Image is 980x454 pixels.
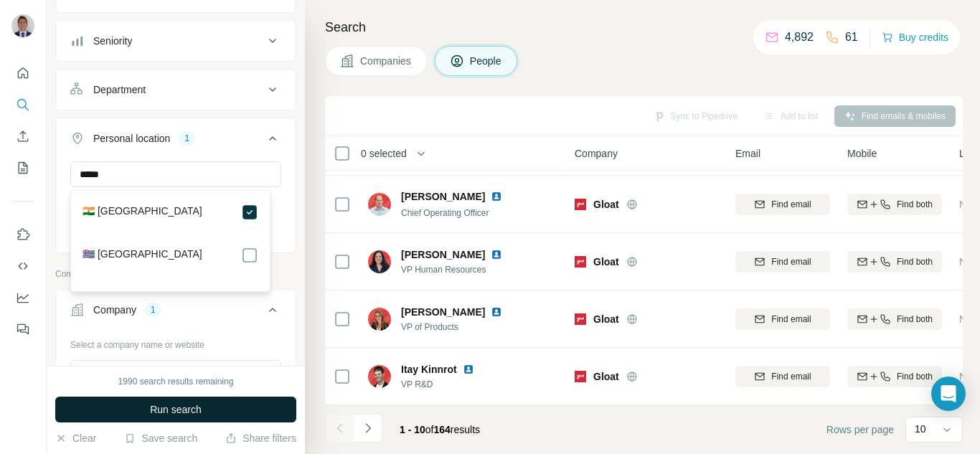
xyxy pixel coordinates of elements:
[401,305,485,319] span: [PERSON_NAME]
[575,256,586,268] img: Logo of Gloat
[771,313,811,326] span: Find email
[785,29,814,46] p: 4,892
[401,378,491,391] span: VP R&D
[847,308,942,330] button: Find both
[401,362,457,377] span: Itay Kinnrot
[11,123,34,149] button: Enrich CSV
[225,431,296,445] button: Share filters
[491,306,502,318] img: LinkedIn logo
[593,197,619,212] span: Gloat
[401,321,519,334] span: VP of Products
[368,250,391,273] img: Avatar
[491,249,502,260] img: LinkedIn logo
[368,308,391,331] img: Avatar
[959,146,980,161] span: Lists
[11,316,34,342] button: Feedback
[847,251,942,273] button: Find both
[11,60,34,86] button: Quick start
[400,424,480,435] span: results
[491,191,502,202] img: LinkedIn logo
[55,268,296,280] p: Company information
[882,27,948,47] button: Buy credits
[325,17,963,37] h4: Search
[56,293,296,333] button: Company1
[771,370,811,383] span: Find email
[368,193,391,216] img: Avatar
[83,247,202,264] label: 🇮🇴 [GEOGRAPHIC_DATA]
[847,366,942,387] button: Find both
[897,313,933,326] span: Find both
[56,24,296,58] button: Seniority
[735,194,830,215] button: Find email
[93,34,132,48] div: Seniority
[11,92,34,118] button: Search
[575,371,586,382] img: Logo of Gloat
[124,431,197,445] button: Save search
[575,146,618,161] span: Company
[56,72,296,107] button: Department
[93,82,146,97] div: Department
[463,364,474,375] img: LinkedIn logo
[93,303,136,317] div: Company
[11,285,34,311] button: Dashboard
[771,255,811,268] span: Find email
[83,204,202,221] label: 🇮🇳 [GEOGRAPHIC_DATA]
[368,365,391,388] img: Avatar
[354,414,382,443] button: Navigate to next page
[11,222,34,247] button: Use Surfe on LinkedIn
[70,333,281,351] div: Select a company name or website
[735,146,760,161] span: Email
[425,424,434,435] span: of
[575,199,586,210] img: Logo of Gloat
[593,369,619,384] span: Gloat
[118,375,234,388] div: 1990 search results remaining
[593,255,619,269] span: Gloat
[847,146,877,161] span: Mobile
[11,253,34,279] button: Use Surfe API
[771,198,811,211] span: Find email
[897,370,933,383] span: Find both
[361,146,407,161] span: 0 selected
[434,424,451,435] span: 164
[150,402,202,417] span: Run search
[401,189,485,204] span: [PERSON_NAME]
[401,263,519,276] span: VP Human Resources
[400,424,425,435] span: 1 - 10
[915,422,926,436] p: 10
[735,308,830,330] button: Find email
[847,194,942,215] button: Find both
[470,54,503,68] span: People
[179,132,195,145] div: 1
[931,377,966,411] div: Open Intercom Messenger
[56,121,296,161] button: Personal location1
[11,155,34,181] button: My lists
[55,431,96,445] button: Clear
[93,131,170,146] div: Personal location
[826,422,894,437] span: Rows per page
[145,303,161,316] div: 1
[593,312,619,326] span: Gloat
[401,247,485,262] span: [PERSON_NAME]
[897,255,933,268] span: Find both
[735,366,830,387] button: Find email
[845,29,858,46] p: 61
[897,198,933,211] span: Find both
[575,313,586,325] img: Logo of Gloat
[401,208,489,218] span: Chief Operating Officer
[735,251,830,273] button: Find email
[55,397,296,422] button: Run search
[11,14,34,37] img: Avatar
[360,54,413,68] span: Companies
